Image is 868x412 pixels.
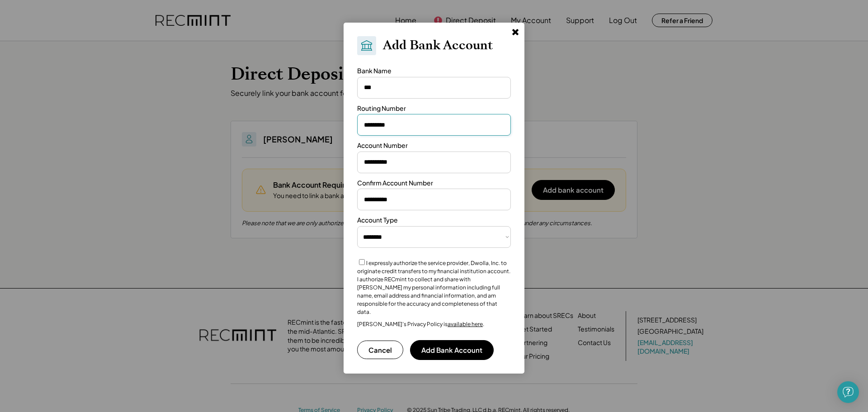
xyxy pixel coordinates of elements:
div: Bank Name [357,66,392,76]
label: I expressly authorize the service provider, Dwolla, Inc. to originate credit transfers to my fina... [357,260,510,315]
img: Bank.svg [360,39,373,52]
div: Open Intercom Messenger [837,381,859,403]
a: available here [448,321,483,327]
div: Account Type [357,216,398,225]
button: Cancel [357,341,403,359]
div: Routing Number [357,104,406,113]
div: Confirm Account Number [357,179,433,188]
h2: Add Bank Account [383,38,493,53]
button: Add Bank Account [410,340,494,360]
div: [PERSON_NAME]’s Privacy Policy is . [357,321,484,328]
div: Account Number [357,141,408,150]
